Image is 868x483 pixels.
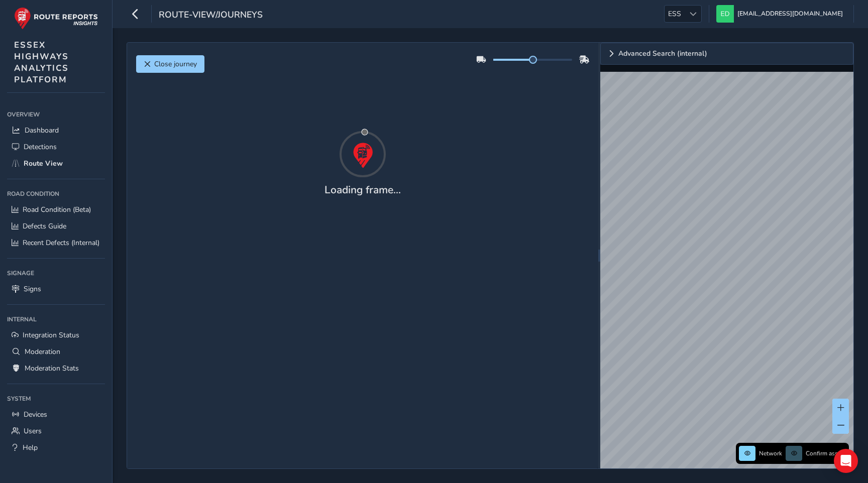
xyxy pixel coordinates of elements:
a: Recent Defects (Internal) [7,234,105,251]
div: System [7,391,105,406]
span: Dashboard [25,126,59,135]
button: Close journey [136,55,204,73]
span: ESSEX HIGHWAYS ANALYTICS PLATFORM [14,39,69,85]
span: Advanced Search (internal) [618,50,707,57]
span: Road Condition (Beta) [23,205,91,214]
img: diamond-layout [716,5,734,23]
a: Help [7,439,105,456]
div: Road Condition [7,186,105,201]
span: Route View [24,159,63,168]
a: Moderation [7,343,105,360]
button: [EMAIL_ADDRESS][DOMAIN_NAME] [716,5,846,23]
span: Recent Defects (Internal) [23,238,99,248]
a: Devices [7,406,105,423]
a: Route View [7,155,105,172]
span: Moderation [25,347,60,356]
div: Signage [7,266,105,281]
a: Detections [7,139,105,155]
a: Defects Guide [7,218,105,234]
span: Devices [24,410,47,419]
span: ESS [665,6,685,22]
span: route-view/journeys [159,9,263,23]
div: Overview [7,107,105,122]
a: Users [7,423,105,439]
a: Moderation Stats [7,360,105,377]
a: Expand [600,43,853,65]
a: Signs [7,281,105,297]
h4: Loading frame... [324,184,401,196]
span: Network [759,449,782,457]
span: Users [24,426,42,436]
span: Defects Guide [23,221,66,231]
span: Moderation Stats [25,364,79,373]
div: Open Intercom Messenger [834,449,858,473]
img: rr logo [14,7,98,30]
span: Close journey [154,59,197,69]
a: Dashboard [7,122,105,139]
span: [EMAIL_ADDRESS][DOMAIN_NAME] [737,5,843,23]
a: Road Condition (Beta) [7,201,105,218]
span: Detections [24,142,57,152]
a: Integration Status [7,327,105,343]
span: Signs [24,284,41,294]
span: Help [23,443,38,452]
span: Confirm assets [806,449,846,457]
span: Integration Status [23,330,79,340]
div: Internal [7,312,105,327]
